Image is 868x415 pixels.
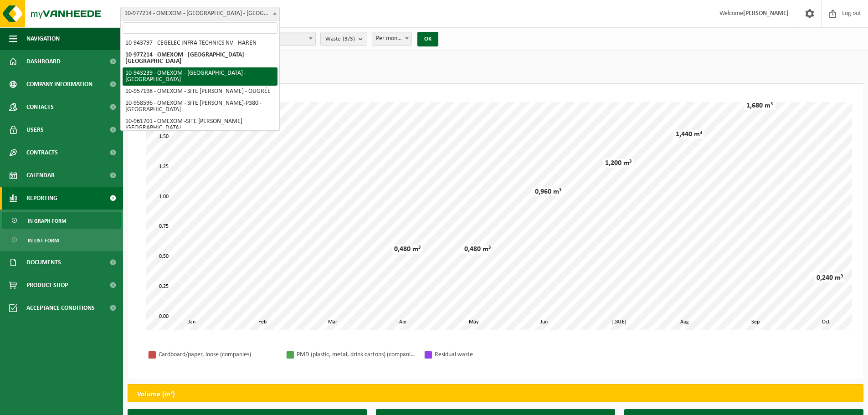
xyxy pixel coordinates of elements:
[533,187,564,196] div: 0,960 m³
[128,384,184,405] h2: Volume (m³)
[603,159,634,168] div: 1,200 m³
[26,297,95,319] span: Acceptance conditions
[2,231,121,249] a: In list form
[320,32,367,46] button: Waste(3/3)
[26,73,92,96] span: Company information
[28,232,59,249] span: In list form
[435,349,553,360] div: Residual waste
[26,251,61,274] span: Documents
[392,245,423,254] div: 0,480 m³
[123,67,277,86] li: 10-943239 - OMEXOM - [GEOGRAPHIC_DATA] - [GEOGRAPHIC_DATA]
[123,116,277,134] li: 10-961701 - OMEXOM -SITE [PERSON_NAME][GEOGRAPHIC_DATA]
[814,273,845,282] div: 0,240 m³
[743,10,789,17] strong: [PERSON_NAME]
[121,7,279,20] span: 10-977214 - OMEXOM - MECHELEN - MECHELEN
[417,32,438,46] button: OK
[120,7,280,20] span: 10-977214 - OMEXOM - MECHELEN - MECHELEN
[372,32,412,46] span: Per month
[26,274,68,297] span: Product Shop
[123,97,277,116] li: 10-958596 - OMEXOM - SITE [PERSON_NAME]-P380 - [GEOGRAPHIC_DATA]
[372,32,411,45] span: Per month
[26,27,60,50] span: Navigation
[26,118,44,141] span: Users
[123,86,277,97] li: 10-957198 - OMEXOM - SITE [PERSON_NAME] - OUGRÉE
[2,212,121,229] a: In graph form
[159,349,277,360] div: Cardboard/paper, loose (companies)
[26,50,61,73] span: Dashboard
[26,96,54,118] span: Contacts
[26,141,58,164] span: Contracts
[28,212,66,230] span: In graph form
[123,37,277,49] li: 10-943797 - CEGELEC INFRA TECHNICS NV - HAREN
[26,164,55,187] span: Calendar
[744,101,775,110] div: 1,680 m³
[297,349,415,360] div: PMD (plastic, metal, drink cartons) (companies)
[462,245,493,254] div: 0,480 m³
[123,49,277,67] li: 10-977214 - OMEXOM - [GEOGRAPHIC_DATA] - [GEOGRAPHIC_DATA]
[26,187,57,210] span: Reporting
[673,130,704,139] div: 1,440 m³
[325,32,355,46] span: Waste
[343,36,355,42] count: (3/3)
